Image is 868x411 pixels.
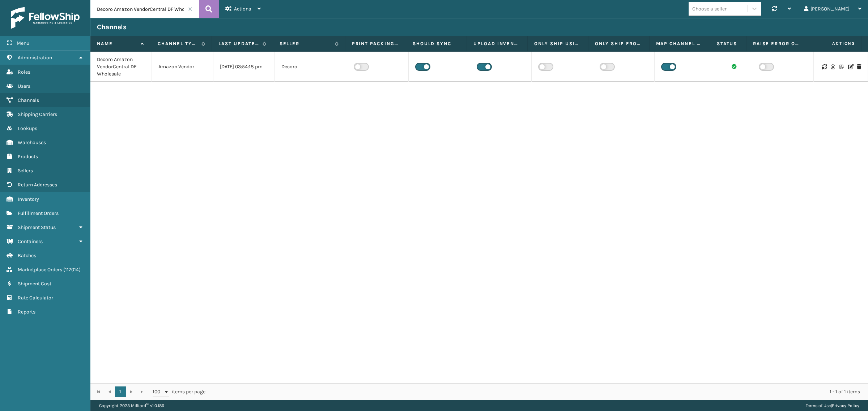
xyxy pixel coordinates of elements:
td: Decoro [275,52,347,82]
span: Return Addresses [18,182,57,188]
td: [DATE] 03:54:18 pm [213,52,275,82]
td: Amazon Vendor [152,52,213,82]
span: Sellers [18,168,33,174]
span: Products [18,153,38,160]
label: Only Ship from Required Warehouse [595,40,642,47]
span: Users [18,83,30,89]
div: | [806,400,859,411]
span: items per page [153,386,205,397]
h3: Channels [97,23,126,31]
span: Shipment Status [18,224,56,230]
label: Status [717,40,740,47]
span: Batches [18,252,36,259]
label: Seller [280,40,331,47]
span: Containers [18,238,43,245]
span: Shipping Carriers [18,111,57,117]
a: 1 [115,386,126,397]
a: Terms of Use [806,403,831,408]
label: Upload inventory [473,40,521,47]
label: Channel Type [158,40,198,47]
i: Edit [848,64,852,69]
span: Actions [809,38,860,49]
span: Rate Calculator [18,295,53,301]
span: Menu [17,40,29,46]
span: Inventory [18,196,39,202]
label: Name [97,40,137,47]
i: Warehouse Codes [831,64,835,69]
div: 1 - 1 of 1 items [216,388,860,395]
span: Reports [18,309,35,315]
div: Decoro Amazon VendorCentral DF Wholesale [97,56,145,78]
span: Marketplace Orders [18,267,62,273]
label: Only Ship using Required Carrier Service [534,40,582,47]
i: Delete [857,64,861,69]
span: Shipment Cost [18,281,51,287]
label: Should Sync [413,40,460,47]
span: ( 117014 ) [63,267,81,273]
span: Fulfillment Orders [18,210,59,216]
span: Channels [18,97,39,103]
span: Warehouses [18,139,46,146]
img: logo [11,7,80,29]
i: Sync [822,64,826,69]
label: Last update time [218,40,259,47]
label: Map Channel Service [656,40,703,47]
label: Raise Error On Related FO [753,40,800,47]
span: Administration [18,55,52,61]
span: Roles [18,69,30,75]
span: 100 [153,388,163,395]
i: Channel sync succeeded. [732,64,737,69]
i: Customize Label [839,64,844,69]
label: Print packing slip [352,40,399,47]
span: Lookups [18,125,37,131]
a: Privacy Policy [832,403,859,408]
p: Copyright 2023 Milliard™ v 1.0.186 [99,400,164,411]
span: Actions [234,6,251,12]
div: Choose a seller [692,5,727,13]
